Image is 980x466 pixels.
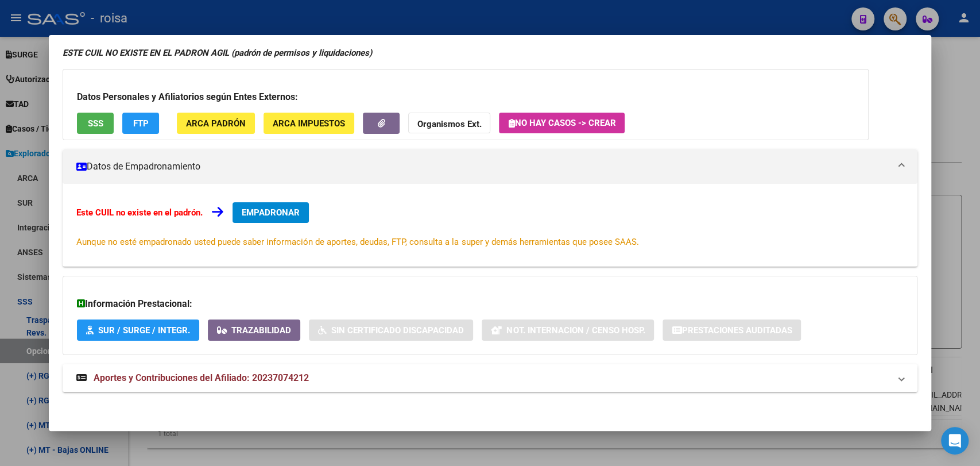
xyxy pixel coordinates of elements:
[242,207,300,218] span: EMPADRONAR
[482,319,654,341] button: Not. Internacion / Censo Hosp.
[63,364,917,392] mat-expansion-panel-header: Aportes y Contribuciones del Afiliado: 20237074212
[499,113,625,133] button: No hay casos -> Crear
[233,202,309,223] button: EMPADRONAR
[133,118,149,129] span: FTP
[77,90,854,104] h3: Datos Personales y Afiliatorios según Entes Externos:
[408,113,490,134] button: Organismos Ext.
[63,184,917,267] div: Datos de Empadronamiento
[186,118,246,129] span: ARCA Padrón
[63,48,372,58] strong: ESTE CUIL NO EXISTE EN EL PADRÓN ÁGIL (padrón de permisos y liquidaciones)
[663,319,801,341] button: Prestaciones Auditadas
[77,319,199,341] button: SUR / SURGE / INTEGR.
[76,207,203,218] strong: Este CUIL no existe en el padrón.
[77,113,114,134] button: SSS
[231,325,291,336] span: Trazabilidad
[76,160,889,174] mat-panel-title: Datos de Empadronamiento
[98,325,190,336] span: SUR / SURGE / INTEGR.
[681,325,792,336] span: Prestaciones Auditadas
[122,113,159,134] button: FTP
[508,118,615,128] span: No hay casos -> Crear
[88,118,103,129] span: SSS
[94,372,309,383] span: Aportes y Contribuciones del Afiliado: 20237074212
[309,319,473,341] button: Sin Certificado Discapacidad
[273,118,345,129] span: ARCA Impuestos
[264,113,354,134] button: ARCA Impuestos
[941,427,969,455] div: Open Intercom Messenger
[63,149,917,184] mat-expansion-panel-header: Datos de Empadronamiento
[177,113,255,134] button: ARCA Padrón
[417,119,481,129] strong: Organismos Ext.
[208,319,300,341] button: Trazabilidad
[506,325,645,336] span: Not. Internacion / Censo Hosp.
[76,237,638,247] span: Aunque no esté empadronado usted puede saber información de aportes, deudas, FTP, consulta a la s...
[77,297,902,311] h3: Información Prestacional:
[331,325,464,336] span: Sin Certificado Discapacidad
